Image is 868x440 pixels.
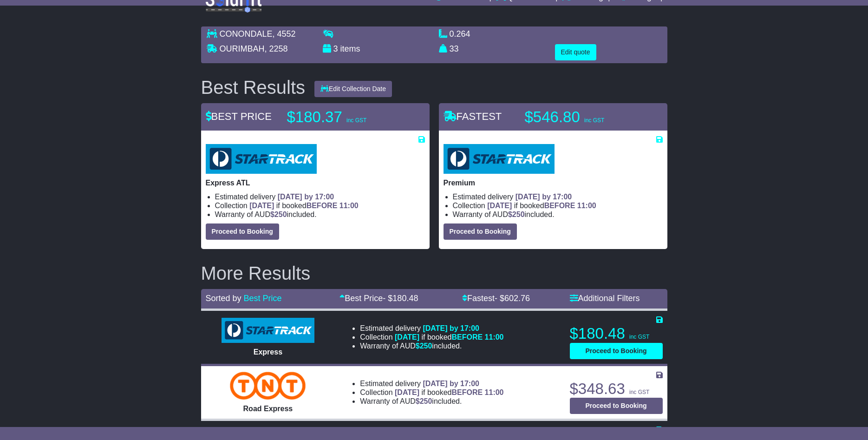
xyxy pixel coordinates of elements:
li: Collection [453,201,663,210]
li: Collection [215,201,425,210]
span: 0.264 [450,29,470,39]
span: CONONDALE [220,29,273,39]
span: if booked [395,388,503,396]
button: Proceed to Booking [206,223,279,240]
img: StarTrack: Premium [444,144,555,174]
li: Estimated delivery [360,379,503,388]
span: inc GST [346,117,366,124]
a: Fastest- $602.76 [462,294,530,303]
span: items [340,44,360,53]
span: 180.48 [392,294,418,303]
span: 11:00 [485,333,504,341]
span: 11:00 [577,202,596,210]
button: Edit quote [555,44,596,60]
span: OURIMBAH [220,44,265,53]
button: Proceed to Booking [570,398,663,414]
span: BEST PRICE [206,111,272,122]
span: $ [416,342,432,350]
span: inc GST [629,389,649,395]
p: Premium [444,178,663,187]
span: 602.76 [504,294,530,303]
span: [DATE] by 17:00 [516,193,572,201]
span: $ [508,210,525,218]
button: Edit Collection Date [314,81,392,97]
span: [DATE] [395,388,419,396]
button: Proceed to Booking [444,223,517,240]
span: Road Express [243,405,293,413]
li: Collection [360,333,503,341]
p: $180.37 [287,108,403,126]
span: [DATE] [249,202,274,210]
a: Best Price- $180.48 [339,294,418,303]
li: Warranty of AUD included. [453,210,663,219]
button: Proceed to Booking [570,343,663,359]
span: [DATE] [395,333,419,341]
span: 11:00 [485,388,504,396]
span: $ [270,210,287,218]
li: Warranty of AUD included. [360,341,503,350]
span: - $ [495,294,530,303]
span: Sorted by [206,294,241,303]
li: Estimated delivery [360,324,503,333]
span: , 2258 [265,44,288,53]
span: [DATE] [487,202,512,210]
img: TNT Domestic: Road Express [230,372,306,400]
span: 250 [512,210,525,218]
span: Express [254,348,282,356]
span: 250 [420,397,432,405]
span: if booked [249,202,358,210]
span: $ [416,397,432,405]
img: StarTrack: Express [222,318,314,343]
li: Estimated delivery [215,192,425,201]
a: Best Price [244,294,282,303]
span: 250 [420,342,432,350]
p: $348.63 [570,380,663,398]
span: BEFORE [451,388,483,396]
li: Warranty of AUD included. [360,397,503,406]
span: 33 [450,44,459,53]
span: 250 [274,210,287,218]
span: BEFORE [307,202,338,210]
p: $546.80 [525,108,641,126]
span: 3 [333,44,338,53]
span: if booked [395,333,503,341]
a: Additional Filters [570,294,640,303]
p: $180.48 [570,324,663,343]
li: Collection [360,388,503,397]
span: FASTEST [444,111,502,122]
span: inc GST [584,117,604,124]
span: if booked [487,202,596,210]
span: [DATE] by 17:00 [278,193,334,201]
span: 11:00 [339,202,359,210]
span: [DATE] by 17:00 [423,380,479,387]
li: Warranty of AUD included. [215,210,425,219]
span: inc GST [629,334,649,340]
span: BEFORE [451,333,483,341]
span: [DATE] by 17:00 [423,324,479,332]
h2: More Results [201,263,667,283]
span: - $ [383,294,418,303]
div: Best Results [196,77,310,98]
span: , 4552 [273,29,296,39]
p: Express ATL [206,178,425,187]
li: Estimated delivery [453,192,663,201]
span: BEFORE [544,202,575,210]
img: StarTrack: Express ATL [206,144,317,174]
